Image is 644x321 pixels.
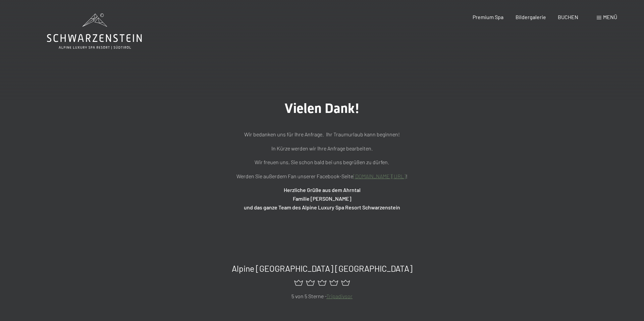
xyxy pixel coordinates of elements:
[473,14,503,20] a: Premium Spa
[353,173,406,179] a: [DOMAIN_NAME][URL]
[154,144,490,153] p: In Kürze werden wir Ihre Anfrage bearbeiten.
[284,101,360,116] span: Vielen Dank!
[154,158,490,167] p: Wir freuen uns, Sie schon bald bei uns begrüßen zu dürfen.
[154,130,490,139] p: Wir bedanken uns für Ihre Anfrage. Ihr Traumurlaub kann beginnen!
[516,14,546,20] a: Bildergalerie
[558,14,578,20] a: BUCHEN
[603,14,617,20] span: Menü
[244,187,400,210] strong: Herzliche Grüße aus dem Ahrntal Familie [PERSON_NAME] und das ganze Team des Alpine Luxury Spa Re...
[232,263,413,273] span: Alpine [GEOGRAPHIC_DATA] [GEOGRAPHIC_DATA]
[154,172,490,181] p: Werden Sie außerdem Fan unserer Facebook-Seite !
[326,293,353,299] a: Tripadivsor
[93,292,551,301] p: 5 von 5 Sterne -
